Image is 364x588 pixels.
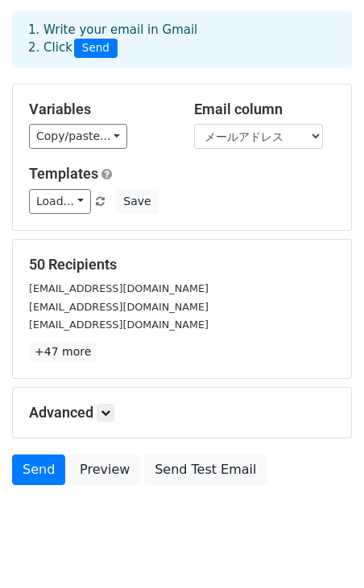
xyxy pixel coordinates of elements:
[29,342,97,362] a: +47 more
[74,39,118,58] span: Send
[116,189,158,214] button: Save
[29,319,209,331] small: [EMAIL_ADDRESS][DOMAIN_NAME]
[29,165,98,182] a: Templates
[194,101,335,118] h5: Email column
[29,124,127,149] a: Copy/paste...
[144,454,267,485] a: Send Test Email
[29,404,335,421] h5: Advanced
[12,454,65,485] a: Send
[283,511,364,588] div: チャットウィジェット
[29,101,170,118] h5: Variables
[69,454,140,485] a: Preview
[283,511,364,588] iframe: Chat Widget
[29,189,91,214] a: Load...
[29,301,209,313] small: [EMAIL_ADDRESS][DOMAIN_NAME]
[29,256,335,273] h5: 50 Recipients
[16,21,348,58] div: 1. Write your email in Gmail 2. Click
[29,282,209,294] small: [EMAIL_ADDRESS][DOMAIN_NAME]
